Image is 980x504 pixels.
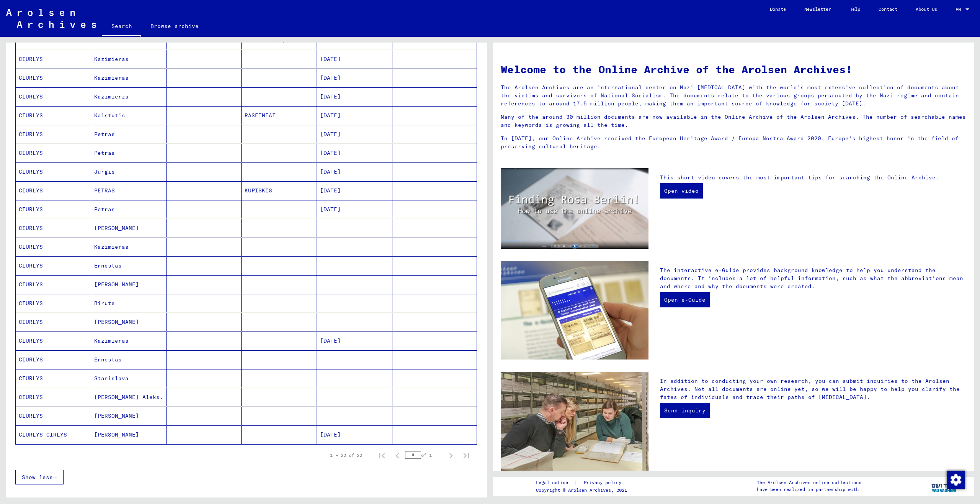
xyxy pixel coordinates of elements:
mat-cell: [PERSON_NAME] [91,425,167,444]
mat-cell: Birute [91,294,167,312]
mat-cell: CIURLYS [16,238,91,256]
mat-cell: [PERSON_NAME] [91,407,167,425]
mat-cell: [PERSON_NAME] [91,275,167,294]
div: Change consent [946,470,965,489]
mat-cell: KUPISKIS [242,181,317,200]
mat-cell: CIURLYS [16,275,91,294]
mat-cell: [DATE] [317,106,392,125]
mat-cell: CIURLYS [16,200,91,218]
p: Many of the around 30 million documents are now available in the Online Archive of the Arolsen Ar... [501,113,967,129]
button: Next page [443,448,459,463]
mat-cell: Kazimieras [91,332,167,350]
button: Show less [15,470,64,484]
p: Copyright © Arolsen Archives, 2021 [536,487,630,494]
p: The interactive e-Guide provides background knowledge to help you understand the documents. It in... [660,266,967,291]
mat-cell: [DATE] [317,181,392,200]
mat-cell: CIURLYS [16,50,91,68]
mat-cell: CIURLYS [16,144,91,162]
mat-cell: Jurgis [91,163,167,181]
mat-cell: [DATE] [317,332,392,350]
mat-cell: CIURLYS [16,407,91,425]
p: have been realized in partnership with [757,486,861,493]
mat-cell: Kazimieras [91,69,167,87]
img: eguide.jpg [501,261,648,360]
mat-cell: Petras [91,200,167,218]
mat-cell: CIURLYS [16,388,91,406]
mat-cell: CIURLYS [16,125,91,143]
p: In [DATE], our Online Archive received the European Heritage Award / Europa Nostra Award 2020, Eu... [501,135,967,151]
mat-cell: [PERSON_NAME] Aleks. [91,388,167,406]
mat-cell: Stanislava [91,369,167,387]
mat-cell: Kaistutis [91,106,167,125]
mat-cell: [DATE] [317,87,392,106]
mat-cell: CIURLYS CIRLYS [16,425,91,444]
h1: Welcome to the Online Archive of the Arolsen Archives! [501,61,967,77]
a: Browse archive [141,17,208,35]
mat-cell: Ernestas [91,350,167,369]
mat-cell: Kazimierzs [91,87,167,106]
mat-cell: CIURLYS [16,69,91,87]
div: 1 – 22 of 22 [330,452,362,459]
mat-cell: CIURLYS [16,256,91,275]
mat-cell: [PERSON_NAME] [91,219,167,237]
button: Previous page [390,448,405,463]
mat-cell: RASEINIAI [242,106,317,125]
mat-cell: CIURLYS [16,294,91,312]
mat-cell: Petras [91,125,167,143]
mat-cell: Kazimieras [91,50,167,68]
mat-cell: Petras [91,144,167,162]
mat-cell: [DATE] [317,200,392,218]
span: Show less [22,474,53,481]
mat-cell: [DATE] [317,69,392,87]
p: The Arolsen Archives are an international center on Nazi [MEDICAL_DATA] with the world’s most ext... [501,84,967,108]
mat-cell: CIURLYS [16,163,91,181]
mat-cell: [DATE] [317,144,392,162]
mat-cell: PETRAS [91,181,167,200]
mat-cell: CIURLYS [16,313,91,331]
p: In addition to conducting your own research, you can submit inquiries to the Arolsen Archives. No... [660,377,967,401]
img: yv_logo.png [930,476,959,496]
mat-cell: [PERSON_NAME] [91,313,167,331]
a: Legal notice [536,479,574,487]
p: This short video covers the most important tips for searching the Online Archive. [660,174,967,182]
mat-cell: CIURLYS [16,332,91,350]
mat-cell: [DATE] [317,125,392,143]
mat-cell: CIURLYS [16,181,91,200]
a: Open video [660,183,703,199]
mat-cell: [DATE] [317,163,392,181]
mat-cell: CIURLYS [16,106,91,125]
div: | [536,479,630,487]
img: inquiries.jpg [501,372,648,471]
mat-cell: [DATE] [317,50,392,68]
img: video.jpg [501,168,648,249]
mat-cell: Ernestas [91,256,167,275]
mat-cell: [DATE] [317,425,392,444]
div: of 1 [405,451,443,459]
mat-cell: CIURLYS [16,87,91,106]
a: Search [102,17,141,37]
a: Privacy policy [578,479,630,487]
mat-cell: Kazimieras [91,238,167,256]
a: Open e-Guide [660,292,710,307]
a: Send inquiry [660,403,710,418]
mat-cell: CIURLYS [16,219,91,237]
img: Change consent [947,471,965,489]
img: Arolsen_neg.svg [6,9,96,28]
button: First page [374,448,390,463]
mat-cell: CIURLYS [16,350,91,369]
span: EN [955,7,964,12]
mat-cell: CIURLYS [16,369,91,387]
p: The Arolsen Archives online collections [757,479,861,486]
button: Last page [459,448,474,463]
